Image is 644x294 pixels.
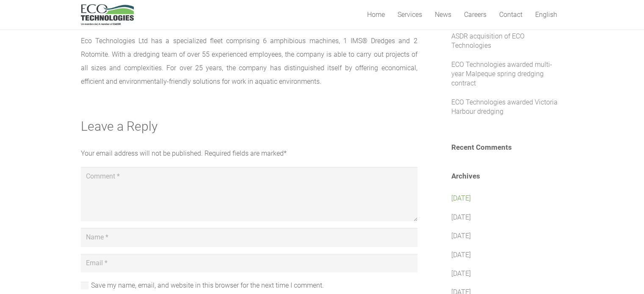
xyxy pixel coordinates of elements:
[451,32,525,49] a: ASDR acquisition of ECO Technologies
[451,232,471,240] a: [DATE]
[367,11,385,19] span: Home
[451,60,552,88] a: ECO Technologies awarded multi-year Malpeque spring dredging contract
[435,11,451,19] span: News
[81,254,417,273] input: Email
[91,281,324,290] span: Save my name, email, and website in this browser for the next time I comment.
[205,149,287,157] span: Required fields are marked
[81,119,417,134] h3: Leave a Reply
[81,34,417,88] p: Eco Technologies Ltd has a specialized fleet comprising 6 amphibious machines, 1 IMS® Dredges and...
[81,167,417,221] textarea: Comment
[398,11,422,19] span: Services
[81,228,417,247] input: Name
[81,282,88,289] input: Save my name, email, and website in this browser for the next time I comment.
[451,98,558,115] a: ECO Technologies awarded Victoria Harbour dredging
[81,149,203,157] span: Your email address will not be published.
[451,194,471,202] a: [DATE]
[464,11,486,19] span: Careers
[499,11,522,19] span: Contact
[535,11,557,19] span: English
[451,251,471,259] a: [DATE]
[451,143,564,151] h3: Recent Comments
[451,213,471,221] a: [DATE]
[451,172,564,180] h3: Archives
[451,269,471,278] a: [DATE]
[81,4,134,25] a: logo_EcoTech_ASDR_RGB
